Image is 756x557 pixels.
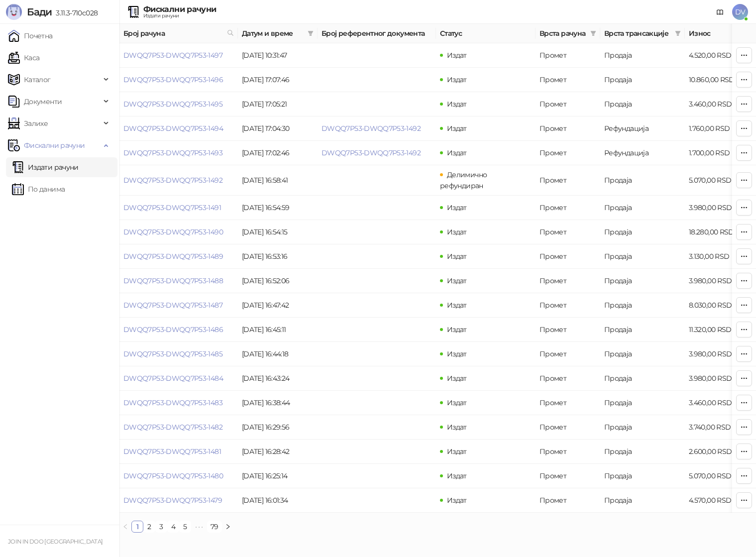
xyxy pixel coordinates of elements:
a: DWQQ7P53-DWQQ7P53-1492 [322,124,421,133]
a: Почетна [8,26,53,46]
td: DWQQ7P53-DWQQ7P53-1493 [119,141,238,165]
td: Продаја [600,43,685,68]
a: DWQQ7P53-DWQQ7P53-1487 [123,301,222,310]
th: Врста рачуна [536,24,600,43]
td: 3.980,00 RSD [685,269,755,293]
span: Издат [447,124,467,133]
td: 4.570,00 RSD [685,488,755,513]
td: DWQQ7P53-DWQQ7P53-1494 [119,116,238,141]
td: Продаја [600,440,685,464]
td: DWQQ7P53-DWQQ7P53-1483 [119,391,238,415]
td: DWQQ7P53-DWQQ7P53-1491 [119,196,238,220]
a: DWQQ7P53-DWQQ7P53-1489 [123,252,223,261]
span: Број рачуна [123,28,223,39]
td: Промет [536,244,600,269]
span: Залихе [24,113,48,133]
span: Издат [447,496,467,505]
span: right [225,524,231,530]
th: Врста трансакције [600,24,685,43]
td: Промет [536,366,600,391]
a: DWQQ7P53-DWQQ7P53-1490 [123,227,223,236]
span: Каталог [24,70,51,90]
td: Промет [536,116,600,141]
a: DWQQ7P53-DWQQ7P53-1483 [123,398,222,407]
li: 4 [167,521,179,533]
td: DWQQ7P53-DWQQ7P53-1497 [119,43,238,68]
a: 79 [208,521,221,532]
span: 3.11.3-710c028 [52,8,98,17]
td: 8.030,00 RSD [685,293,755,318]
td: DWQQ7P53-DWQQ7P53-1492 [119,165,238,196]
span: Износ [689,28,741,39]
span: Издат [447,423,467,432]
td: 5.070,00 RSD [685,165,755,196]
td: [DATE] 17:04:30 [238,116,318,141]
td: 3.980,00 RSD [685,342,755,366]
div: Издати рачуни [143,13,216,18]
td: [DATE] 16:01:34 [238,488,318,513]
td: Продаја [600,464,685,488]
a: DWQQ7P53-DWQQ7P53-1488 [123,276,223,285]
td: 3.460,00 RSD [685,92,755,116]
li: Претходна страна [119,521,131,533]
td: DWQQ7P53-DWQQ7P53-1490 [119,220,238,244]
a: DWQQ7P53-DWQQ7P53-1485 [123,349,222,358]
li: 79 [207,521,222,533]
span: Издат [447,100,467,109]
td: Продаја [600,165,685,196]
a: DWQQ7P53-DWQQ7P53-1494 [123,124,223,133]
td: Промет [536,318,600,342]
td: DWQQ7P53-DWQQ7P53-1482 [119,415,238,440]
a: DWQQ7P53-DWQQ7P53-1493 [123,148,222,157]
a: 3 [156,521,167,532]
td: DWQQ7P53-DWQQ7P53-1488 [119,269,238,293]
td: Промет [536,488,600,513]
td: 1.700,00 RSD [685,141,755,165]
li: 5 [179,521,191,533]
td: Продаја [600,269,685,293]
a: DWQQ7P53-DWQQ7P53-1486 [123,325,223,334]
td: [DATE] 16:25:14 [238,464,318,488]
td: Промет [536,68,600,92]
td: [DATE] 17:05:21 [238,92,318,116]
span: Издат [447,374,467,383]
td: DWQQ7P53-DWQQ7P53-1484 [119,366,238,391]
a: DWQQ7P53-DWQQ7P53-1492 [322,148,421,157]
td: DWQQ7P53-DWQQ7P53-1480 [119,464,238,488]
span: Издат [447,398,467,407]
a: DWQQ7P53-DWQQ7P53-1497 [123,51,222,60]
a: DWQQ7P53-DWQQ7P53-1481 [123,447,221,456]
span: Издат [447,349,467,358]
td: [DATE] 16:53:16 [238,244,318,269]
li: 2 [143,521,155,533]
td: [DATE] 16:52:06 [238,269,318,293]
td: DWQQ7P53-DWQQ7P53-1496 [119,68,238,92]
img: Logo [6,4,22,20]
td: DWQQ7P53-DWQQ7P53-1485 [119,342,238,366]
td: Промет [536,43,600,68]
th: Број рачуна [119,24,238,43]
td: Промет [536,141,600,165]
td: Продаја [600,244,685,269]
span: Издат [447,75,467,84]
button: left [119,521,131,533]
td: [DATE] 16:45:11 [238,318,318,342]
a: Издати рачуни [12,157,79,177]
a: DWQQ7P53-DWQQ7P53-1492 [123,176,222,185]
a: DWQQ7P53-DWQQ7P53-1495 [123,100,222,109]
td: [DATE] 16:58:41 [238,165,318,196]
td: [DATE] 16:47:42 [238,293,318,318]
a: 2 [144,521,155,532]
td: Промет [536,269,600,293]
td: 18.280,00 RSD [685,220,755,244]
td: Промет [536,415,600,440]
td: Продаја [600,342,685,366]
td: Продаја [600,366,685,391]
td: [DATE] 16:38:44 [238,391,318,415]
span: Издат [447,301,467,310]
span: Издат [447,276,467,285]
td: Промет [536,165,600,196]
a: DWQQ7P53-DWQQ7P53-1496 [123,75,223,84]
div: Фискални рачуни [143,5,216,13]
td: [DATE] 16:29:56 [238,415,318,440]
